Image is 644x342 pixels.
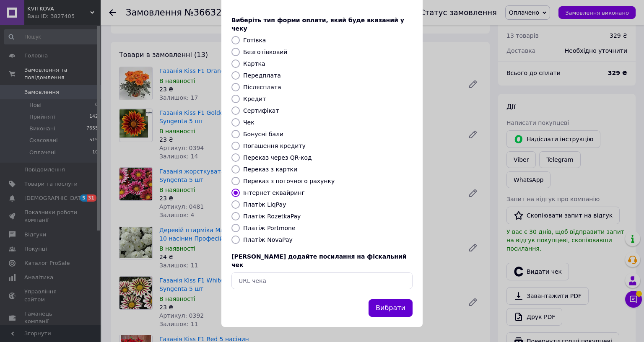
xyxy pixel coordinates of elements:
label: Чек [243,119,254,126]
label: Післясплата [243,84,281,91]
span: Виберіть тип форми оплати, який буде вказаний у чеку [231,17,404,32]
label: Переказ з картки [243,166,297,173]
label: Інтернет еквайринг [243,189,305,196]
label: Платіж LiqPay [243,201,286,208]
label: Кредит [243,96,266,102]
label: Платіж NovaPay [243,236,293,243]
label: Безготівковий [243,49,287,55]
label: Погашення кредиту [243,142,306,149]
label: Бонусні бали [243,131,283,137]
label: Платіж Portmone [243,225,296,231]
label: Картка [243,60,265,67]
input: URL чека [231,272,413,289]
label: Платіж RozetkaPay [243,213,301,220]
span: [PERSON_NAME] додайте посилання на фіскальний чек [231,253,407,268]
label: Передплата [243,72,281,79]
label: Готівка [243,37,266,44]
label: Сертифікат [243,107,279,114]
button: Вибрати [369,299,413,317]
label: Переказ з поточного рахунку [243,178,335,184]
label: Переказ через QR-код [243,154,312,161]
